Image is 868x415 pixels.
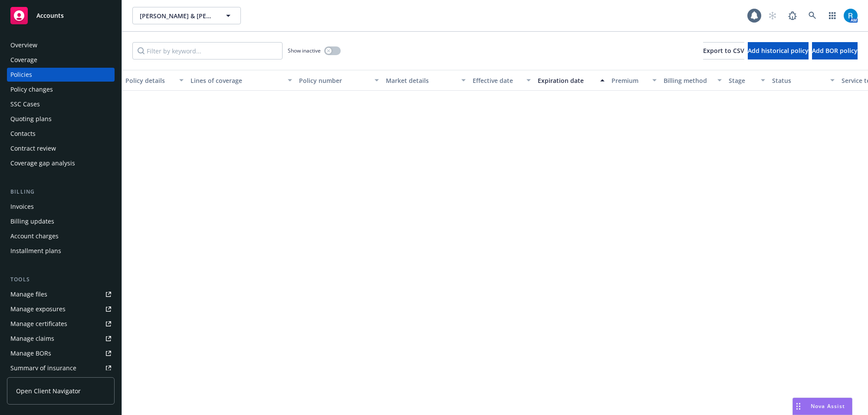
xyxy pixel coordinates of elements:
[16,386,81,395] span: Open Client Navigator
[538,76,595,85] div: Expiration date
[7,317,115,331] a: Manage certificates
[10,142,56,155] div: Contract review
[7,3,115,28] a: Accounts
[10,361,76,375] div: Summary of insurance
[703,46,744,55] span: Export to CSV
[764,7,781,24] a: Start snowing
[132,7,241,24] button: [PERSON_NAME] & [PERSON_NAME]
[7,53,115,67] a: Coverage
[7,302,115,316] a: Manage exposures
[10,214,54,228] div: Billing updates
[10,244,61,258] div: Installment plans
[469,70,534,91] button: Effective date
[804,7,821,24] a: Search
[7,127,115,141] a: Contacts
[612,76,647,85] div: Premium
[125,76,174,85] div: Policy details
[382,70,469,91] button: Market details
[772,76,825,85] div: Status
[288,47,321,54] span: Show inactive
[769,70,838,91] button: Status
[122,70,187,91] button: Policy details
[7,142,115,155] a: Contract review
[784,7,801,24] a: Report a Bug
[608,70,660,91] button: Premium
[729,76,756,85] div: Stage
[664,76,712,85] div: Billing method
[7,275,115,284] div: Tools
[36,12,64,19] span: Accounts
[7,188,115,196] div: Billing
[473,76,521,85] div: Effective date
[824,7,841,24] a: Switch app
[811,402,845,410] span: Nova Assist
[299,76,369,85] div: Policy number
[534,70,608,91] button: Expiration date
[844,9,858,23] img: photo
[7,287,115,301] a: Manage files
[296,70,382,91] button: Policy number
[10,53,37,67] div: Coverage
[10,156,75,170] div: Coverage gap analysis
[191,76,283,85] div: Lines of coverage
[725,70,769,91] button: Stage
[132,42,283,59] input: Filter by keyword...
[812,42,858,59] button: Add BOR policy
[187,70,296,91] button: Lines of coverage
[10,200,34,214] div: Invoices
[748,42,809,59] button: Add historical policy
[7,38,115,52] a: Overview
[10,112,52,126] div: Quoting plans
[10,287,47,301] div: Manage files
[386,76,456,85] div: Market details
[7,229,115,243] a: Account charges
[660,70,725,91] button: Billing method
[140,11,215,20] span: [PERSON_NAME] & [PERSON_NAME]
[10,38,37,52] div: Overview
[10,68,32,82] div: Policies
[7,244,115,258] a: Installment plans
[7,346,115,360] a: Manage BORs
[792,398,852,415] button: Nova Assist
[10,332,54,346] div: Manage claims
[7,112,115,126] a: Quoting plans
[7,156,115,170] a: Coverage gap analysis
[7,68,115,82] a: Policies
[7,97,115,111] a: SSC Cases
[793,398,804,415] div: Drag to move
[10,317,67,331] div: Manage certificates
[748,46,809,55] span: Add historical policy
[7,82,115,96] a: Policy changes
[7,361,115,375] a: Summary of insurance
[7,200,115,214] a: Invoices
[703,42,744,59] button: Export to CSV
[10,97,40,111] div: SSC Cases
[10,229,59,243] div: Account charges
[10,302,66,316] div: Manage exposures
[7,332,115,346] a: Manage claims
[7,214,115,228] a: Billing updates
[10,82,53,96] div: Policy changes
[10,127,36,141] div: Contacts
[10,346,51,360] div: Manage BORs
[812,46,858,55] span: Add BOR policy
